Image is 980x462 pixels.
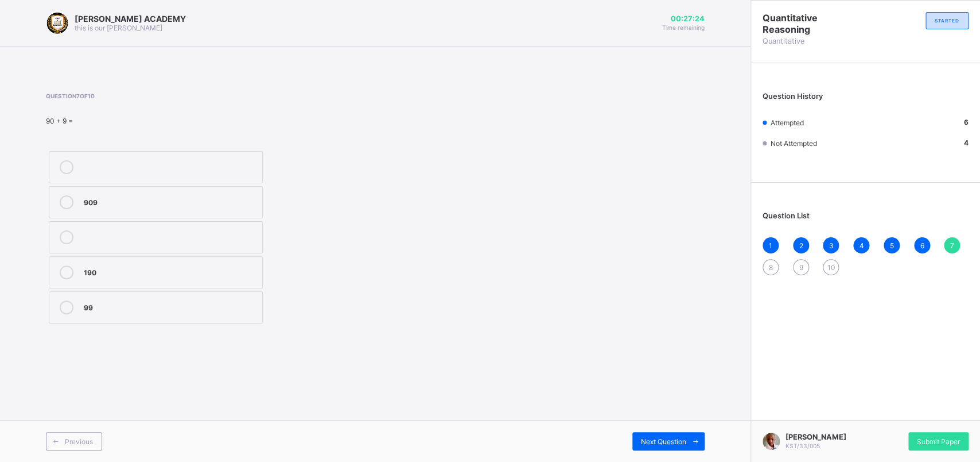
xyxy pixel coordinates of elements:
[763,211,810,220] span: Question List
[769,263,773,272] span: 8
[84,265,256,277] div: 190
[75,14,186,24] span: [PERSON_NAME] ACADEMY
[763,12,866,35] span: Quantitative Reasoning
[46,117,412,125] div: 90 + 9 =
[950,241,954,250] span: 7
[641,437,686,446] span: Next Question
[964,118,969,126] b: 6
[920,241,924,250] span: 6
[827,263,835,272] span: 10
[769,241,772,250] span: 1
[799,241,803,250] span: 2
[785,433,846,441] span: [PERSON_NAME]
[46,93,412,99] span: Question 7 of 10
[84,301,256,312] div: 99
[785,442,820,449] span: KST/33/005
[65,437,93,446] span: Previous
[763,37,866,45] span: Quantitative
[770,118,803,127] span: Attempted
[84,195,256,207] div: 909
[829,241,833,250] span: 3
[662,14,705,23] span: 00:27:24
[935,18,959,24] span: STARTED
[859,241,864,250] span: 4
[889,241,893,250] span: 5
[799,263,803,272] span: 9
[75,24,162,32] span: this is our [PERSON_NAME]
[662,24,705,31] span: Time remaining
[763,92,823,101] span: Question History
[770,139,816,148] span: Not Attempted
[964,138,969,147] b: 4
[917,437,960,446] span: Submit Paper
